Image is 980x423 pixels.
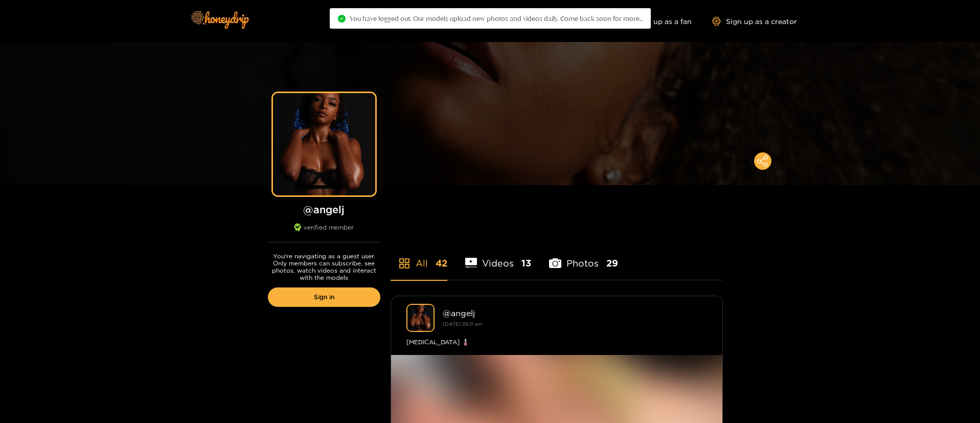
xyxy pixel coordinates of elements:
span: You have logged out. Our models upload new photos and videos daily. Come back soon for more.. [350,14,643,23]
div: [MEDICAL_DATA] 🌡️ [406,337,707,347]
a: Sign up as a creator [712,17,797,26]
small: [DATE] 05:11 am [443,321,482,327]
span: 13 [521,257,531,270]
a: Sign in [268,287,380,307]
a: Sign up as a fan [622,17,692,26]
span: check-circle [338,15,346,23]
span: 42 [436,257,447,270]
h1: @ angelj [268,203,380,216]
li: Videos [465,234,532,280]
p: You're navigating as a guest user. Only members can subscribe, see photos, watch videos and inter... [268,253,380,281]
li: Photos [549,234,618,280]
span: 29 [606,257,618,270]
div: @ angelj [443,308,707,318]
div: verified member [268,224,380,242]
li: All [391,234,447,280]
span: appstore [398,257,411,270]
img: angelj [406,304,435,332]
